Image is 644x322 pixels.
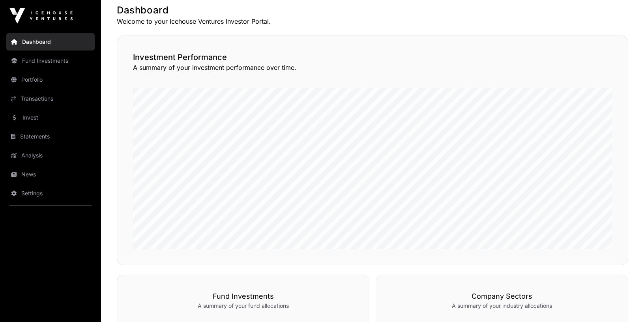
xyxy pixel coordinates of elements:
[133,291,353,302] h3: Fund Investments
[9,8,73,24] img: Icehouse Ventures Logo
[6,109,95,126] a: Invest
[6,52,95,69] a: Fund Investments
[133,302,353,310] p: A summary of your fund allocations
[6,147,95,164] a: Analysis
[117,17,628,26] p: Welcome to your Icehouse Ventures Investor Portal.
[6,90,95,107] a: Transactions
[6,71,95,88] a: Portfolio
[6,166,95,183] a: News
[392,291,612,302] h3: Company Sectors
[117,4,628,17] h1: Dashboard
[133,52,612,63] h2: Investment Performance
[6,33,95,51] a: Dashboard
[392,302,612,310] p: A summary of your industry allocations
[133,63,612,72] p: A summary of your investment performance over time.
[6,185,95,202] a: Settings
[6,128,95,145] a: Statements
[605,284,644,322] iframe: Chat Widget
